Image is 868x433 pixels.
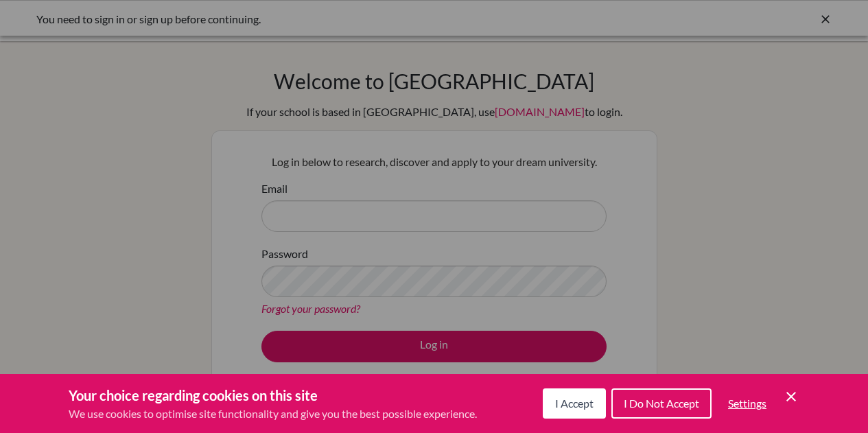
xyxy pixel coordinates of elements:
span: I Accept [555,397,594,410]
span: Settings [728,397,766,410]
p: We use cookies to optimise site functionality and give you the best possible experience. [69,406,477,422]
button: Save and close [783,388,799,405]
button: I Accept [543,388,606,419]
span: I Do Not Accept [624,397,699,410]
h3: Your choice regarding cookies on this site [69,385,477,406]
button: Settings [717,390,777,417]
button: I Do Not Accept [611,388,712,419]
